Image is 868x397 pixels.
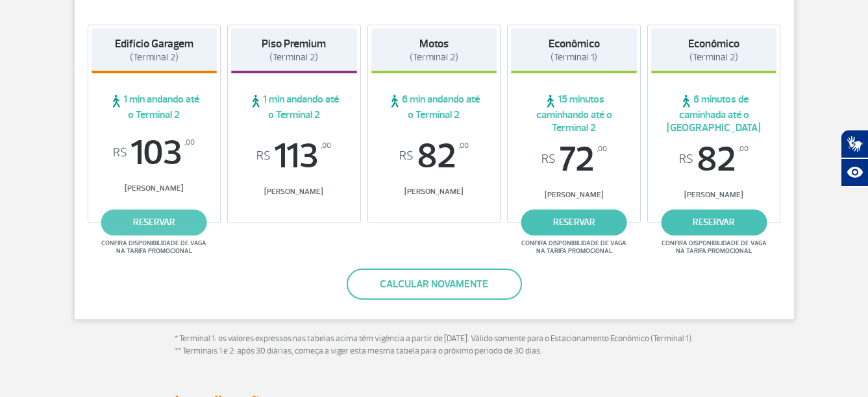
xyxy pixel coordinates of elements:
span: [PERSON_NAME] [371,187,497,197]
span: 82 [651,142,777,177]
span: (Terminal 2) [269,51,318,64]
span: 103 [92,136,217,171]
strong: Motos [419,37,449,51]
span: 6 min andando até o Terminal 2 [371,93,497,121]
span: (Terminal 2) [689,51,738,64]
span: 15 minutos caminhando até o Terminal 2 [511,93,637,134]
sup: R$ [541,152,556,167]
span: 82 [371,139,497,174]
span: (Terminal 2) [130,51,179,64]
span: [PERSON_NAME] [231,187,357,197]
strong: Econômico [688,37,739,51]
sup: R$ [679,152,693,167]
span: Confira disponibilidade de vaga na tarifa promocional [660,239,769,255]
a: reservar [101,210,207,235]
span: 1 min andando até o Terminal 2 [92,93,217,121]
strong: Econômico [549,37,600,51]
strong: Piso Premium [262,37,326,51]
span: 1 min andando até o Terminal 2 [231,93,357,121]
span: [PERSON_NAME] [92,184,217,193]
span: (Terminal 2) [410,51,458,64]
a: reservar [521,210,627,235]
span: 113 [231,139,357,174]
span: Confira disponibilidade de vaga na tarifa promocional [99,239,208,255]
sup: ,00 [458,139,469,153]
sup: ,00 [597,142,607,156]
button: Abrir tradutor de língua de sinais. [841,130,868,158]
span: Confira disponibilidade de vaga na tarifa promocional [519,239,628,255]
button: Calcular novamente [347,269,522,300]
span: [PERSON_NAME] [651,190,777,200]
span: (Terminal 1) [551,51,597,64]
sup: ,00 [738,142,749,156]
sup: ,00 [321,139,331,153]
button: Abrir recursos assistivos. [841,158,868,187]
sup: R$ [256,149,271,163]
sup: R$ [399,149,414,163]
span: 6 minutos de caminhada até o [GEOGRAPHIC_DATA] [651,93,777,134]
p: * Terminal 1: os valores expressos nas tabelas acima têm vigência a partir de [DATE]. Válido some... [175,333,694,358]
sup: ,00 [184,136,195,150]
sup: R$ [113,146,127,160]
span: [PERSON_NAME] [511,190,637,200]
span: 72 [511,142,637,177]
strong: Edifício Garagem [115,37,193,51]
div: Plugin de acessibilidade da Hand Talk. [841,130,868,187]
a: reservar [661,210,767,235]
